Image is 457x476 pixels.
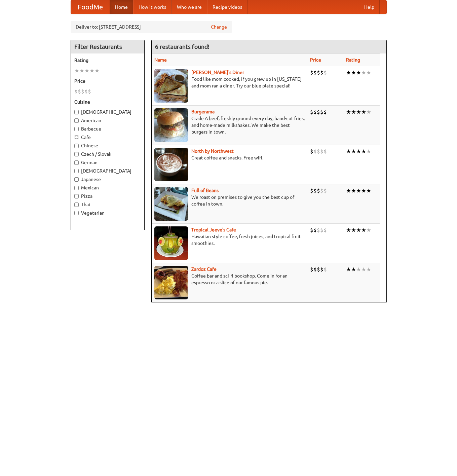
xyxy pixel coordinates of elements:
[320,69,323,76] li: $
[323,69,327,76] li: $
[359,0,380,14] a: Help
[366,108,371,116] li: ★
[154,266,188,299] img: zardoz.jpg
[320,108,323,116] li: $
[310,148,313,155] li: $
[310,266,313,273] li: $
[346,266,351,273] li: ★
[317,69,320,76] li: $
[154,226,188,260] img: jeeves.jpg
[351,266,356,273] li: ★
[74,193,141,199] label: Pizza
[346,148,351,155] li: ★
[313,148,317,155] li: $
[346,69,351,76] li: ★
[154,148,188,181] img: north.jpg
[74,160,79,165] input: German
[366,226,371,234] li: ★
[78,88,81,95] li: $
[71,40,144,53] h4: Filter Restaurants
[74,169,79,173] input: [DEMOGRAPHIC_DATA]
[74,203,79,207] input: Thai
[154,187,188,221] img: beans.jpg
[310,187,313,194] li: $
[74,176,141,183] label: Japanese
[320,187,323,194] li: $
[74,134,141,141] label: Cafe
[74,142,141,149] label: Chinese
[323,148,327,155] li: $
[154,76,305,89] p: Food like mom cooked, if you grew up in [US_STATE] and mom ran a diner. Try our blue plate special!
[154,233,305,247] p: Hawaiian style coffee, fresh juices, and tropical fruit smoothies.
[366,69,371,76] li: ★
[356,266,361,273] li: ★
[191,266,217,272] a: Zardoz Cafe
[74,201,141,208] label: Thai
[154,194,305,207] p: We roast on premises to give you the best cup of coffee in town.
[310,108,313,116] li: $
[323,226,327,234] li: $
[366,266,371,273] li: ★
[361,148,366,155] li: ★
[74,88,78,95] li: $
[317,108,320,116] li: $
[361,266,366,273] li: ★
[317,266,320,273] li: $
[346,108,351,116] li: ★
[74,211,79,215] input: Vegetarian
[351,148,356,155] li: ★
[71,21,232,33] div: Deliver to: [STREET_ADDRESS]
[351,69,356,76] li: ★
[74,144,79,148] input: Chinese
[74,151,141,157] label: Czech / Slovak
[74,118,79,123] input: American
[74,67,79,74] li: ★
[346,57,360,63] a: Rating
[74,135,79,140] input: Cafe
[74,177,79,182] input: Japanese
[84,88,88,95] li: $
[361,69,366,76] li: ★
[94,67,100,74] li: ★
[191,188,219,193] a: Full of Beans
[154,272,305,286] p: Coffee bar and sci-fi bookshop. Come in for an espresso or a slice of our famous pie.
[366,148,371,155] li: ★
[89,67,94,74] li: ★
[154,108,188,142] img: burgerama.jpg
[317,226,320,234] li: $
[320,148,323,155] li: $
[313,226,317,234] li: $
[211,24,227,30] a: Change
[79,67,84,74] li: ★
[172,0,207,14] a: Who we are
[356,69,361,76] li: ★
[74,184,141,191] label: Mexican
[191,148,234,154] b: North by Northwest
[320,226,323,234] li: $
[71,0,110,14] a: FoodMe
[320,266,323,273] li: $
[356,148,361,155] li: ★
[74,168,141,174] label: [DEMOGRAPHIC_DATA]
[323,108,327,116] li: $
[154,115,305,135] p: Grade A beef, freshly ground every day, hand-cut fries, and home-made milkshakes. We make the bes...
[346,226,351,234] li: ★
[88,88,91,95] li: $
[366,187,371,194] li: ★
[110,0,133,14] a: Home
[74,57,141,64] h5: Rating
[74,186,79,190] input: Mexican
[313,69,317,76] li: $
[74,117,141,124] label: American
[133,0,172,14] a: How it works
[154,154,305,161] p: Great coffee and snacks. Free wifi.
[154,57,167,63] a: Name
[191,109,215,114] b: Burgerama
[81,88,84,95] li: $
[154,69,188,103] img: sallys.jpg
[207,0,247,14] a: Recipe videos
[74,127,79,131] input: Barbecue
[74,159,141,166] label: German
